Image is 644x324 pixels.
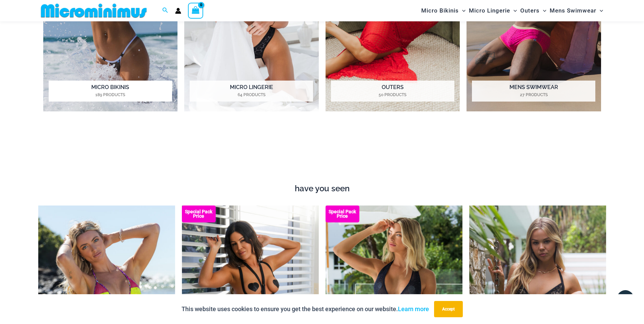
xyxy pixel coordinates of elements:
[469,2,510,19] span: Micro Lingerie
[550,2,596,19] span: Mens Swimwear
[434,301,463,317] button: Accept
[548,2,605,19] a: Mens SwimwearMenu ToggleMenu Toggle
[519,2,548,19] a: OutersMenu ToggleMenu Toggle
[162,6,168,15] a: Search icon link
[331,92,454,98] mark: 50 Products
[182,304,429,314] p: This website uses cookies to ensure you get the best experience on our website.
[38,184,606,194] h4: have you seen
[472,92,595,98] mark: 27 Products
[421,2,459,19] span: Micro Bikinis
[49,92,172,98] mark: 189 Products
[419,1,606,20] nav: Site Navigation
[182,210,216,218] b: Special Pack Price
[49,81,172,102] h2: Micro Bikinis
[510,2,517,19] span: Menu Toggle
[331,81,454,102] h2: Outers
[420,2,467,19] a: Micro BikinisMenu ToggleMenu Toggle
[175,8,181,14] a: Account icon link
[467,2,519,19] a: Micro LingerieMenu ToggleMenu Toggle
[43,129,601,180] iframe: TrustedSite Certified
[190,81,313,102] h2: Micro Lingerie
[38,3,149,18] img: MM SHOP LOGO FLAT
[472,81,595,102] h2: Mens Swimwear
[459,2,466,19] span: Menu Toggle
[520,2,540,19] span: Outers
[188,3,204,18] a: View Shopping Cart, empty
[326,210,359,218] b: Special Pack Price
[398,305,429,312] a: Learn more
[596,2,603,19] span: Menu Toggle
[190,92,313,98] mark: 64 Products
[540,2,546,19] span: Menu Toggle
